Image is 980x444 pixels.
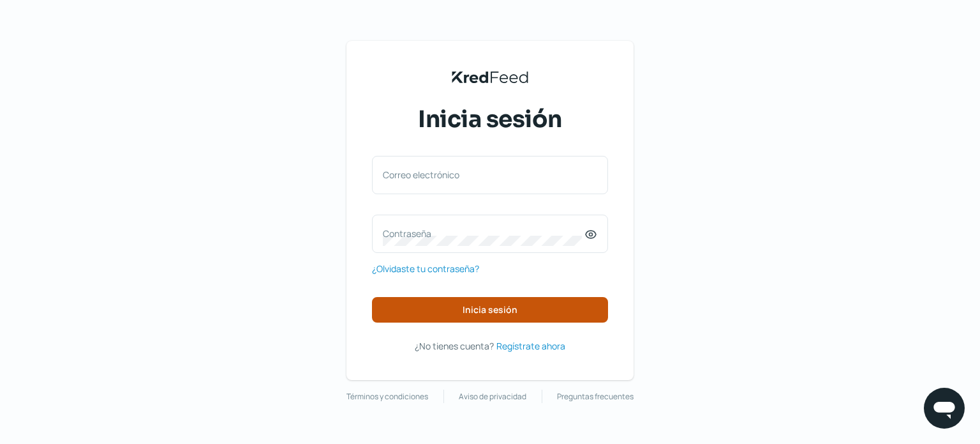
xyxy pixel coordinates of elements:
label: Correo electrónico [383,169,584,181]
span: Inicia sesión [418,103,562,135]
a: Preguntas frecuentes [557,390,634,404]
span: ¿No tienes cuenta? [415,340,494,352]
a: Aviso de privacidad [459,390,526,404]
span: Inicia sesión [463,305,517,314]
img: chatIcon [932,395,957,421]
a: Regístrate ahora [496,338,565,354]
button: Inicia sesión [372,297,608,323]
label: Contraseña [383,227,584,240]
a: ¿Olvidaste tu contraseña? [372,261,479,277]
a: Términos y condiciones [346,390,428,404]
